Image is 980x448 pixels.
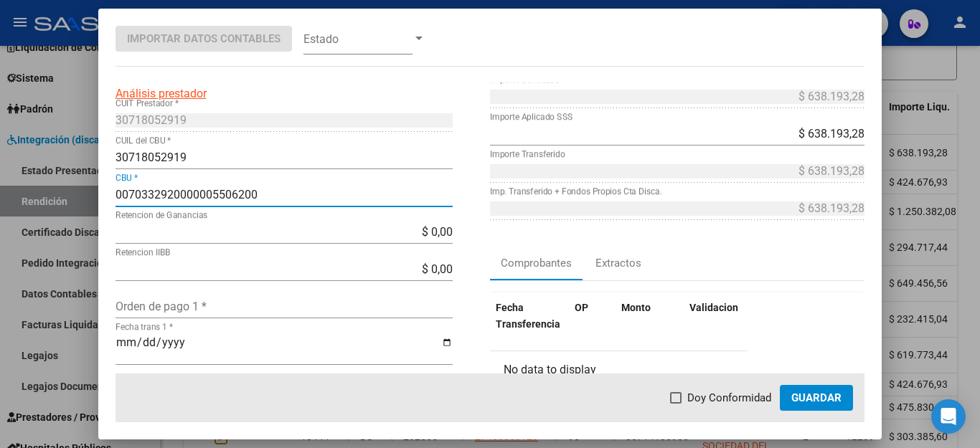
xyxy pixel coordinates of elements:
div: Open Intercom Messenger [931,399,966,434]
span: Doy Conformidad [687,389,771,406]
span: Fecha Transferencia [496,302,560,330]
span: Validacion [689,302,738,313]
span: Análisis prestador [116,87,207,100]
datatable-header-cell: Fecha Transferencia [490,292,569,340]
button: Importar Datos Contables [116,26,292,52]
div: No data to display [490,351,748,387]
datatable-header-cell: Monto [616,292,684,340]
button: Guardar [780,385,853,411]
datatable-header-cell: Validacion [684,292,770,340]
span: Importar Datos Contables [127,32,281,45]
div: Comprobantes [501,255,572,272]
span: Guardar [791,391,842,404]
datatable-header-cell: OP [569,292,616,340]
span: OP [575,302,588,313]
span: Monto [621,302,651,313]
div: Extractos [595,255,641,272]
